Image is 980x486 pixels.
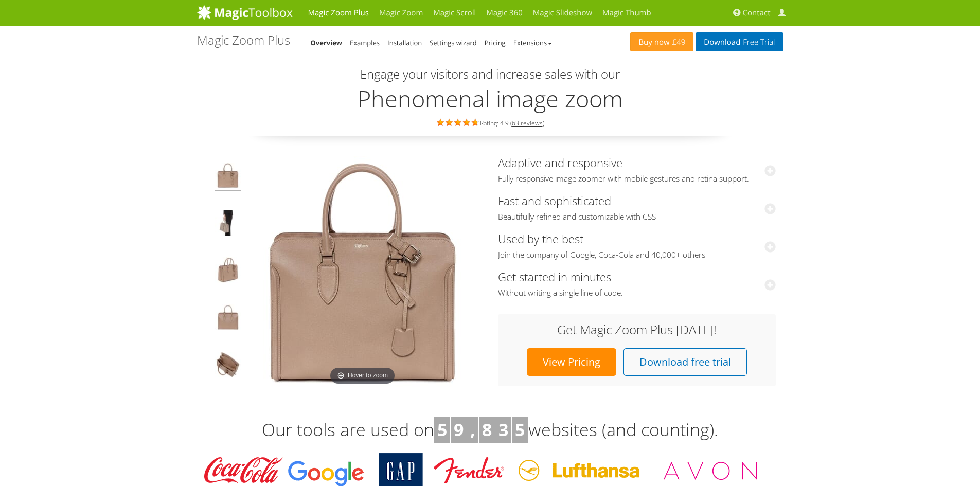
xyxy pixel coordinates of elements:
[485,38,506,47] a: Pricing
[498,193,776,222] a: Fast and sophisticatedBeautifully refined and customizable with CSS
[498,288,776,298] span: Without writing a single line of code.
[470,418,475,441] b: ,
[527,348,616,376] a: View Pricing
[200,67,781,81] h3: Engage your visitors and increase sales with our
[498,212,776,222] span: Beautifully refined and customizable with CSS
[247,156,478,388] img: Magic Zoom Plus Demo
[197,33,290,47] h1: Magic Zoom Plus
[498,418,508,441] b: 3
[513,38,552,47] a: Extensions
[197,117,783,128] div: Rating: 4.9 ( )
[696,32,783,51] a: DownloadFree Trial
[311,38,343,47] a: Overview
[197,5,293,20] img: MagicToolbox.com - Image tools for your website
[498,231,776,260] a: Used by the bestJoin the company of Google, Coca-Cola and 40,000+ others
[512,119,543,128] a: 63 reviews
[454,418,464,441] b: 9
[437,418,447,441] b: 5
[623,348,747,376] a: Download free trial
[670,38,686,46] span: £49
[508,323,765,336] h3: Get Magic Zoom Plus [DATE]!
[740,38,775,46] span: Free Trial
[215,304,241,333] img: Hover image zoom example
[215,163,241,191] img: Product image zoom example
[498,174,776,184] span: Fully responsive image zoomer with mobile gestures and retina support.
[630,32,693,51] a: Buy now£49
[515,418,525,441] b: 5
[498,250,776,260] span: Join the company of Google, Coca-Cola and 40,000+ others
[215,257,241,286] img: jQuery image zoom example
[215,210,241,239] img: JavaScript image zoom example
[197,417,783,443] h3: Our tools are used on websites (and counting).
[215,352,241,381] img: JavaScript zoom tool example
[430,38,477,47] a: Settings wizard
[350,38,380,47] a: Examples
[498,269,776,298] a: Get started in minutesWithout writing a single line of code.
[482,418,492,441] b: 8
[743,8,771,18] span: Contact
[197,86,783,112] h2: Phenomenal image zoom
[387,38,422,47] a: Installation
[247,156,478,388] a: Magic Zoom Plus DemoHover to zoom
[498,155,776,184] a: Adaptive and responsiveFully responsive image zoomer with mobile gestures and retina support.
